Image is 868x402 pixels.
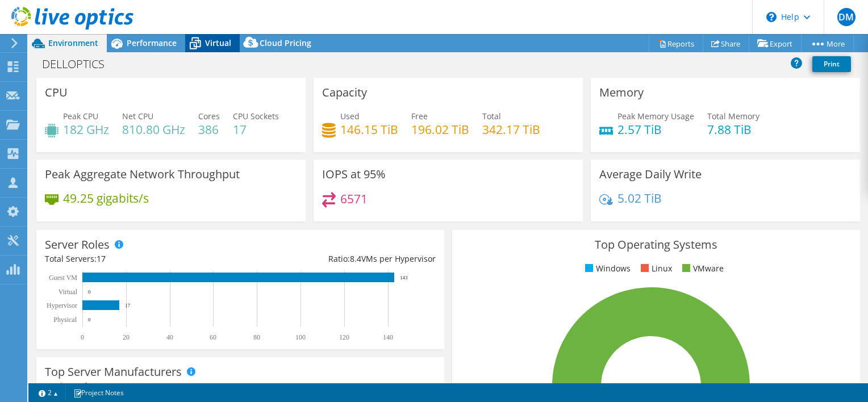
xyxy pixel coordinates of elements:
[679,262,724,275] li: VMware
[45,366,182,378] h3: Top Server Manufacturers
[260,37,311,48] span: Cloud Pricing
[599,86,644,99] h3: Memory
[198,123,220,136] h4: 386
[45,86,68,99] h3: CPU
[582,262,631,275] li: Windows
[487,382,508,390] tspan: 100.0%
[45,253,240,265] div: Total Servers:
[411,111,428,122] span: Free
[59,288,78,296] text: Virtual
[253,333,260,341] text: 80
[45,168,240,181] h3: Peak Aggregate Network Throughput
[233,111,279,122] span: CPU Sockets
[350,253,361,264] span: 8.4
[210,333,216,341] text: 60
[65,386,132,400] a: Project Notes
[707,123,759,136] h4: 7.88 TiB
[88,317,91,323] text: 0
[63,111,98,122] span: Peak CPU
[37,58,122,70] h1: DELLOPTICS
[63,192,149,204] h4: 49.25 gigabits/s
[801,35,854,52] a: More
[45,380,436,392] h4: Total Manufacturers:
[766,12,777,22] svg: \n
[482,111,501,122] span: Total
[339,333,349,341] text: 120
[63,123,109,136] h4: 182 GHz
[166,333,173,341] text: 40
[383,333,393,341] text: 140
[81,333,84,341] text: 0
[31,386,66,400] a: 2
[340,111,360,122] span: Used
[127,37,177,48] span: Performance
[461,238,852,251] h3: Top Operating Systems
[48,37,98,48] span: Environment
[118,380,122,391] span: 2
[482,123,540,136] h4: 342.17 TiB
[617,111,694,122] span: Peak Memory Usage
[411,123,469,136] h4: 196.02 TiB
[322,86,367,99] h3: Capacity
[88,289,91,295] text: 0
[53,316,77,324] text: Physical
[617,123,694,136] h4: 2.57 TiB
[638,262,672,275] li: Linux
[205,37,231,48] span: Virtual
[122,111,153,122] span: Net CPU
[45,238,110,251] h3: Server Roles
[233,123,279,136] h4: 17
[749,35,802,52] a: Export
[599,168,702,181] h3: Average Daily Write
[198,111,220,122] span: Cores
[649,35,703,52] a: Reports
[125,303,131,308] text: 17
[49,274,77,282] text: Guest VM
[340,192,368,205] h4: 6571
[240,253,436,265] div: Ratio: VMs per Hypervisor
[617,192,662,204] h4: 5.02 TiB
[47,301,77,309] text: Hypervisor
[812,56,851,72] a: Print
[123,333,130,341] text: 20
[295,333,306,341] text: 100
[400,275,408,280] text: 143
[122,123,185,136] h4: 810.80 GHz
[837,8,856,26] span: DM
[97,253,106,264] span: 17
[340,123,398,136] h4: 146.15 TiB
[508,382,530,390] tspan: ESXi 7.0
[703,35,749,52] a: Share
[707,111,759,122] span: Total Memory
[322,168,386,181] h3: IOPS at 95%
